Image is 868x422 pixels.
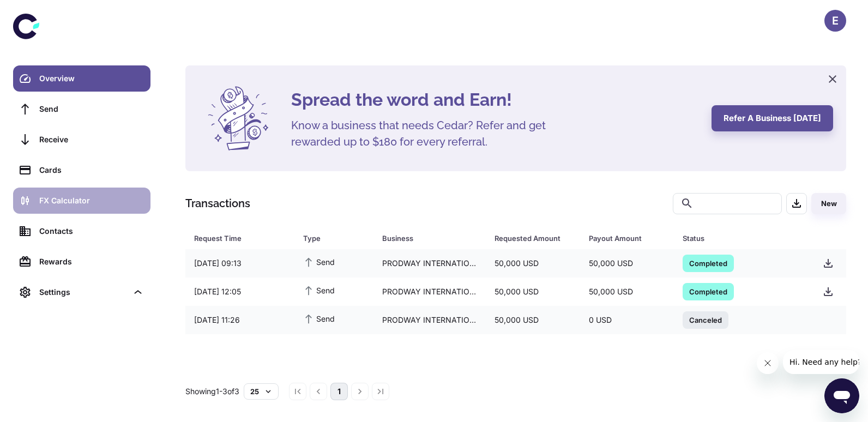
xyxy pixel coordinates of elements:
[303,284,335,296] span: Send
[486,253,580,274] div: 50,000 USD
[683,314,728,325] span: Canceled
[580,281,674,302] div: 50,000 USD
[683,257,734,268] span: Completed
[589,231,670,246] span: Payout Amount
[13,157,150,183] a: Cards
[495,231,561,246] div: Requested Amount
[757,352,779,374] iframe: Close message
[13,96,150,122] a: Send
[303,312,335,324] span: Send
[303,231,369,246] span: Type
[13,249,150,275] a: Rewards
[683,286,734,297] span: Completed
[580,253,674,274] div: 50,000 USD
[287,383,391,400] nav: pagination navigation
[13,188,150,214] a: FX Calculator
[783,350,859,374] iframe: Message from company
[13,65,150,92] a: Overview
[373,281,486,302] div: PRODWAY INTERNATIONAL
[291,87,698,113] h4: Spread the word and Earn!
[39,134,144,146] div: Receive
[683,231,801,246] span: Status
[39,286,128,298] div: Settings
[7,8,79,16] span: Hi. Need any help?
[194,231,276,246] div: Request Time
[486,281,580,302] div: 50,000 USD
[39,73,144,85] div: Overview
[811,193,846,214] button: New
[185,281,294,302] div: [DATE] 12:05
[712,105,833,131] button: Refer a business [DATE]
[13,126,150,153] a: Receive
[373,253,486,274] div: PRODWAY INTERNATIONAL
[824,10,846,32] button: E
[13,279,150,305] div: Settings
[13,218,150,244] a: Contacts
[495,231,575,246] span: Requested Amount
[580,310,674,330] div: 0 USD
[486,310,580,330] div: 50,000 USD
[185,310,294,330] div: [DATE] 11:26
[185,253,294,274] div: [DATE] 09:13
[683,231,787,246] div: Status
[194,231,290,246] span: Request Time
[303,256,335,268] span: Send
[330,383,348,400] button: page 1
[39,195,144,207] div: FX Calculator
[39,225,144,237] div: Contacts
[39,103,144,115] div: Send
[303,231,355,246] div: Type
[185,195,250,212] h1: Transactions
[589,231,655,246] div: Payout Amount
[373,310,486,330] div: PRODWAY INTERNATIONAL
[291,117,564,150] h5: Know a business that needs Cedar? Refer and get rewarded up to $180 for every referral.
[244,383,279,400] button: 25
[39,256,144,268] div: Rewards
[185,385,239,397] p: Showing 1-3 of 3
[39,164,144,176] div: Cards
[824,378,859,413] iframe: Button to launch messaging window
